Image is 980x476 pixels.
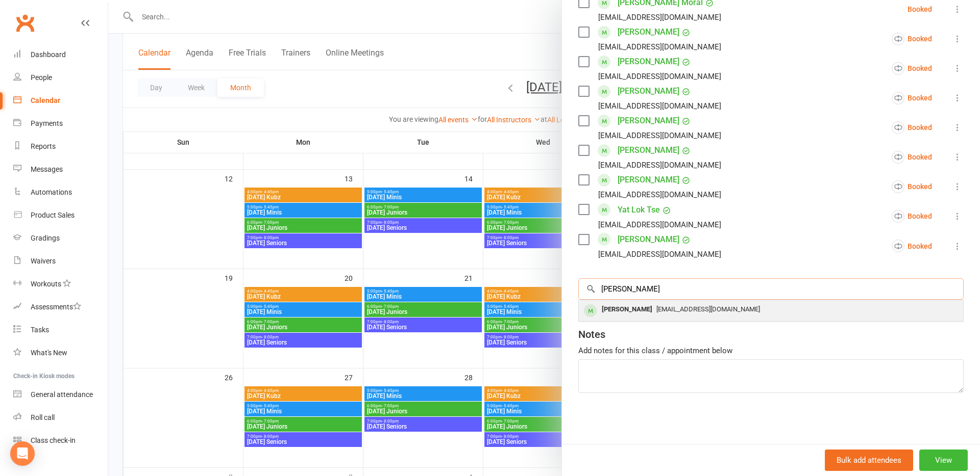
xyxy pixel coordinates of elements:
[31,436,76,444] div: Class check-in
[13,135,108,158] a: Reports
[13,181,108,204] a: Automations
[31,413,55,421] div: Roll call
[892,210,932,223] div: Booked
[31,142,56,150] div: Reports
[13,383,108,406] a: General attendance kiosk mode
[598,99,721,113] div: [EMAIL_ADDRESS][DOMAIN_NAME]
[892,180,932,193] div: Booked
[578,345,964,357] div: Add notes for this class / appointment below
[13,296,108,319] a: Assessments
[618,202,660,218] a: Yat Lok Tse
[31,303,81,311] div: Assessments
[618,24,679,40] a: [PERSON_NAME]
[892,151,932,164] div: Booked
[598,248,721,261] div: [EMAIL_ADDRESS][DOMAIN_NAME]
[892,92,932,104] div: Booked
[598,218,721,231] div: [EMAIL_ADDRESS][DOMAIN_NAME]
[13,273,108,296] a: Workouts
[12,10,38,36] a: Clubworx
[31,73,52,82] div: People
[31,280,61,288] div: Workouts
[31,390,93,399] div: General attendance
[598,188,721,201] div: [EMAIL_ADDRESS][DOMAIN_NAME]
[31,211,75,219] div: Product Sales
[892,62,932,75] div: Booked
[908,6,932,13] div: Booked
[618,113,679,129] a: [PERSON_NAME]
[31,188,72,196] div: Automations
[31,349,67,357] div: What's New
[31,257,56,265] div: Waivers
[31,96,60,104] div: Calendar
[598,70,721,83] div: [EMAIL_ADDRESS][DOMAIN_NAME]
[618,231,679,248] a: [PERSON_NAME]
[618,172,679,188] a: [PERSON_NAME]
[13,250,108,273] a: Waivers
[13,158,108,181] a: Messages
[31,326,49,334] div: Tasks
[13,341,108,364] a: What's New
[578,327,605,341] div: Notes
[13,227,108,250] a: Gradings
[618,54,679,70] a: [PERSON_NAME]
[578,278,964,300] input: Search to add attendees
[13,406,108,429] a: Roll call
[919,449,968,471] button: View
[13,429,108,452] a: Class kiosk mode
[825,449,913,471] button: Bulk add attendees
[598,129,721,142] div: [EMAIL_ADDRESS][DOMAIN_NAME]
[618,142,679,158] a: [PERSON_NAME]
[598,302,656,317] div: [PERSON_NAME]
[13,319,108,341] a: Tasks
[31,119,63,127] div: Payments
[31,165,63,173] div: Messages
[31,234,60,242] div: Gradings
[656,305,760,313] span: [EMAIL_ADDRESS][DOMAIN_NAME]
[892,240,932,252] div: Booked
[618,83,679,99] a: [PERSON_NAME]
[31,50,66,59] div: Dashboard
[13,204,108,227] a: Product Sales
[584,304,597,317] div: member
[13,89,108,112] a: Calendar
[892,121,932,134] div: Booked
[598,158,721,172] div: [EMAIL_ADDRESS][DOMAIN_NAME]
[598,40,721,54] div: [EMAIL_ADDRESS][DOMAIN_NAME]
[598,11,721,24] div: [EMAIL_ADDRESS][DOMAIN_NAME]
[13,43,108,66] a: Dashboard
[13,112,108,135] a: Payments
[13,66,108,89] a: People
[892,33,932,45] div: Booked
[10,441,35,466] div: Open Intercom Messenger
